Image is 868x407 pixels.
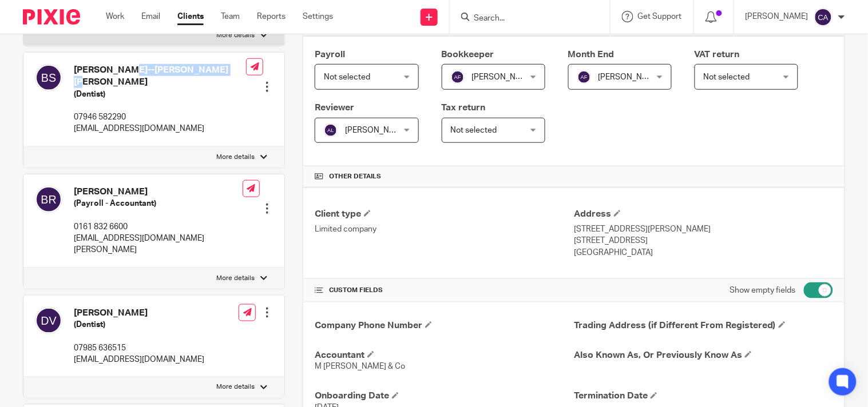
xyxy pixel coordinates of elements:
[315,50,345,59] span: Payroll
[74,342,204,354] p: 07985 636515
[574,208,833,220] h4: Address
[345,126,408,134] span: [PERSON_NAME]
[74,123,246,134] p: [EMAIL_ADDRESS][DOMAIN_NAME]
[35,307,62,334] img: svg%3E
[577,70,591,84] img: svg%3E
[74,307,204,319] h4: [PERSON_NAME]
[303,11,333,22] a: Settings
[730,285,796,296] label: Show empty fields
[74,186,243,198] h4: [PERSON_NAME]
[315,224,574,235] p: Limited company
[746,11,808,22] p: [PERSON_NAME]
[574,349,833,361] h4: Also Known As, Or Previously Know As
[599,73,661,81] span: [PERSON_NAME]
[695,50,740,59] span: VAT return
[315,363,405,371] span: M [PERSON_NAME] & Co
[574,247,833,258] p: [GEOGRAPHIC_DATA]
[257,11,286,22] a: Reports
[74,64,246,89] h4: [PERSON_NAME]--[PERSON_NAME] [PERSON_NAME]
[35,186,62,213] img: svg%3E
[315,349,574,361] h4: Accountant
[74,89,246,100] h5: (Dentist)
[704,73,750,81] span: Not selected
[472,73,535,81] span: [PERSON_NAME]
[315,286,574,295] h4: CUSTOM FIELDS
[216,383,255,392] p: More details
[638,13,682,21] span: Get Support
[324,123,338,137] img: svg%3E
[23,9,80,25] img: Pixie
[324,73,370,81] span: Not selected
[216,153,255,162] p: More details
[74,233,243,256] p: [EMAIL_ADDRESS][DOMAIN_NAME][PERSON_NAME]
[814,8,833,26] img: svg%3E
[442,103,486,112] span: Tax return
[177,11,204,22] a: Clients
[329,172,381,181] span: Other details
[473,14,576,24] input: Search
[216,274,255,283] p: More details
[74,319,204,330] h5: (Dentist)
[216,31,255,40] p: More details
[74,198,243,209] h5: (Payroll - Accountant)
[451,70,465,84] img: svg%3E
[74,354,204,365] p: [EMAIL_ADDRESS][DOMAIN_NAME]
[315,390,574,402] h4: Onboarding Date
[315,208,574,220] h4: Client type
[221,11,240,22] a: Team
[35,64,62,91] img: svg%3E
[451,126,497,134] span: Not selected
[442,50,494,59] span: Bookkeeper
[574,224,833,235] p: [STREET_ADDRESS][PERSON_NAME]
[568,50,615,59] span: Month End
[74,111,246,123] p: 07946 582290
[315,103,354,112] span: Reviewer
[315,320,574,332] h4: Company Phone Number
[74,221,243,233] p: 0161 832 6600
[106,11,124,22] a: Work
[574,320,833,332] h4: Trading Address (if Different From Registered)
[574,235,833,246] p: [STREET_ADDRESS]
[574,390,833,402] h4: Termination Date
[141,11,160,22] a: Email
